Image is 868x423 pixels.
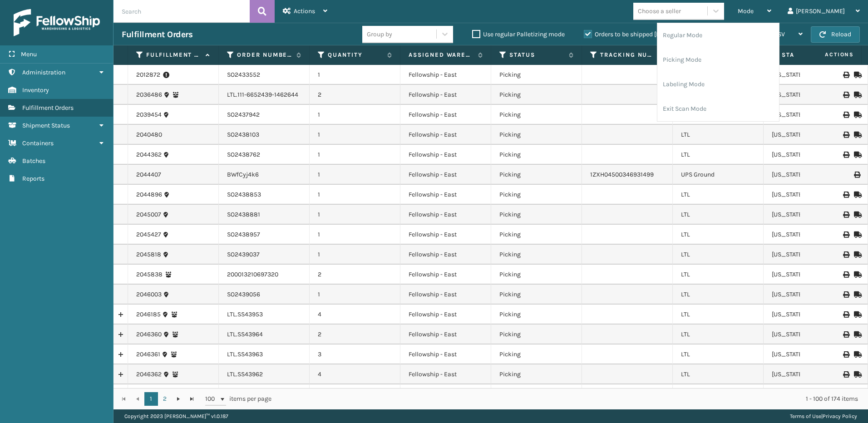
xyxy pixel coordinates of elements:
td: SO2438103 [219,125,310,145]
a: 2045007 [136,210,161,219]
td: Fellowship - East [400,125,491,145]
td: 2 [310,265,400,285]
div: Group by [367,30,392,39]
td: SO2438853 [219,185,310,205]
span: items per page [205,392,271,406]
a: 2044362 [136,150,162,159]
td: Picking [491,325,582,344]
a: 2046185 [136,310,161,319]
i: Print BOL [843,152,848,158]
label: Tracking Number [600,51,655,59]
i: Mark as Shipped [854,371,859,378]
td: 7212992 [219,384,310,404]
div: 1 - 100 of 174 items [284,394,858,403]
td: LTL [673,185,764,205]
i: Print BOL [843,211,848,218]
td: Picking [491,225,582,245]
i: Print BOL [843,192,848,198]
td: Fellowship - East [400,65,491,85]
label: Quantity [328,51,383,59]
td: LTL.SS43964 [219,325,310,344]
span: Batches [22,157,45,165]
i: Print BOL [843,311,848,318]
i: Print BOL [843,331,848,338]
td: 200013210697320 [219,265,310,285]
span: Reports [22,175,44,182]
td: [US_STATE] [764,145,854,165]
a: 2046361 [136,350,160,359]
img: logo [14,9,100,36]
td: Fellowship - East [400,245,491,265]
td: 3 [310,344,400,364]
div: | [790,409,857,423]
i: Mark as Shipped [854,231,859,238]
a: 2044407 [136,170,161,179]
td: Picking [491,344,582,364]
i: Mark as Shipped [854,72,859,78]
a: 2045818 [136,250,161,259]
td: 1 [310,165,400,185]
span: Menu [21,50,37,58]
td: 2 [310,325,400,344]
td: LTL.SS43962 [219,364,310,384]
i: Mark as Shipped [854,112,859,118]
span: Shipment Status [22,122,70,129]
td: LTL.SS43953 [219,305,310,325]
td: Picking [491,205,582,225]
label: Status [509,51,564,59]
td: Picking [491,125,582,145]
td: Fellowship - East [400,185,491,205]
td: LTL [673,145,764,165]
button: Reload [811,26,860,43]
td: Assigned [491,384,582,404]
a: 1ZXH04500346931499 [590,171,654,178]
td: SO2437942 [219,105,310,125]
td: Fellowship - East [400,225,491,245]
i: Print BOL [843,112,848,118]
td: LTL [673,344,764,364]
td: Picking [491,364,582,384]
a: 2039454 [136,110,162,119]
li: Picking Mode [657,48,779,72]
td: 1 [310,65,400,85]
i: Mark as Shipped [854,291,859,298]
i: Mark as Shipped [854,311,859,318]
td: LTL [673,325,764,344]
td: 1 [310,105,400,125]
li: Exit Scan Mode [657,97,779,121]
i: Print BOL [843,72,848,78]
td: Picking [491,265,582,285]
td: 4 [310,364,400,384]
a: Go to the last page [185,392,199,406]
td: Fellowship - East [400,105,491,125]
td: [US_STATE] [764,265,854,285]
td: SO2433552 [219,65,310,85]
td: 4 [310,305,400,325]
i: Print Label [854,172,859,178]
td: SO2439056 [219,285,310,305]
span: 100 [205,394,219,403]
td: Fellowship - East [400,285,491,305]
td: Picking [491,285,582,305]
a: 2046362 [136,370,162,379]
td: LTL.111-6652439-1462644 [219,85,310,105]
label: Assigned Warehouse [409,51,473,59]
i: Mark as Shipped [854,351,859,358]
td: [US_STATE] [764,384,854,404]
i: Print BOL [843,231,848,238]
td: Fellowship - East [400,265,491,285]
td: Fellowship - East [400,364,491,384]
td: [US_STATE] [764,185,854,205]
span: Administration [22,69,65,76]
i: Print BOL [843,291,848,298]
span: Containers [22,139,54,147]
td: Fellowship - East [400,165,491,185]
td: 1 [310,205,400,225]
td: [US_STATE] [764,165,854,185]
i: Print BOL [843,251,848,258]
td: SO2438762 [219,145,310,165]
td: BWfCyj4k6 [219,165,310,185]
a: 2036486 [136,90,162,99]
td: Picking [491,65,582,85]
td: LTL [673,205,764,225]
